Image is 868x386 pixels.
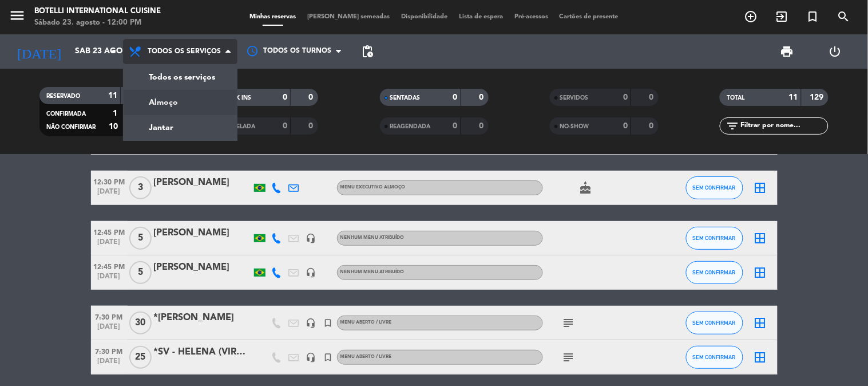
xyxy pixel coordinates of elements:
[91,310,128,323] span: 7:30 PM
[283,122,287,130] strong: 0
[623,93,628,101] strong: 0
[453,122,458,130] strong: 0
[106,45,120,58] i: arrow_drop_down
[554,14,624,20] span: Cartões de presente
[34,17,161,29] div: Sábado 23. agosto - 12:00 PM
[91,225,128,238] span: 12:45 PM
[686,261,743,284] button: SEM CONFIRMAR
[124,115,237,140] a: Jantar
[129,346,152,369] span: 25
[744,10,758,23] i: add_circle_outline
[560,124,589,129] span: NO-SHOW
[693,184,736,191] span: SEM CONFIRMAR
[154,310,251,325] div: *[PERSON_NAME]
[754,266,767,279] i: border_all
[739,120,828,132] input: Filtrar por nome...
[9,7,26,24] i: menu
[154,345,251,360] div: *SV - HELENA (VIROTE)
[113,109,117,117] strong: 1
[754,181,767,195] i: border_all
[754,350,767,364] i: border_all
[775,10,789,23] i: exit_to_app
[129,312,152,334] span: 30
[479,93,486,101] strong: 0
[91,344,128,357] span: 7:30 PM
[91,188,128,201] span: [DATE]
[283,93,287,101] strong: 0
[390,124,431,129] span: REAGENDADA
[129,176,152,199] span: 3
[306,352,316,363] i: headset_mic
[340,235,405,240] span: Nenhum menu atribuído
[91,259,128,273] span: 12:45 PM
[46,111,86,117] span: CONFIRMADA
[9,7,26,28] button: menu
[727,95,744,101] span: TOTAL
[34,6,161,17] div: Botelli International Cuisine
[154,260,251,275] div: [PERSON_NAME]
[91,238,128,251] span: [DATE]
[91,357,128,371] span: [DATE]
[579,181,593,195] i: cake
[306,318,316,328] i: headset_mic
[811,34,859,69] div: LOG OUT
[649,93,656,101] strong: 0
[340,355,392,359] span: MENU ABERTO / LIVRE
[323,318,334,328] i: turned_in_not
[754,316,767,330] i: border_all
[306,267,316,278] i: headset_mic
[686,227,743,250] button: SEM CONFIRMAR
[124,90,237,115] a: Almoço
[91,323,128,336] span: [DATE]
[693,235,736,241] span: SEM CONFIRMAR
[562,350,576,364] i: subject
[726,119,739,133] i: filter_list
[129,227,152,250] span: 5
[562,316,576,330] i: subject
[340,270,405,274] span: Nenhum menu atribuído
[754,231,767,245] i: border_all
[309,122,316,130] strong: 0
[829,45,842,58] i: power_settings_new
[693,269,736,275] span: SEM CONFIRMAR
[509,14,554,20] span: Pré-acessos
[148,48,221,56] span: Todos os serviços
[46,124,96,130] span: NÃO CONFIRMAR
[340,320,392,325] span: MENU ABERTO / LIVRE
[560,95,589,101] span: SERVIDOS
[306,233,316,243] i: headset_mic
[109,123,118,131] strong: 10
[810,93,826,101] strong: 129
[91,273,128,286] span: [DATE]
[46,93,80,99] span: RESERVADO
[108,92,117,100] strong: 11
[780,45,794,58] span: print
[686,346,743,369] button: SEM CONFIRMAR
[479,122,486,130] strong: 0
[220,124,255,129] span: CANCELADA
[837,10,851,23] i: search
[9,39,69,64] i: [DATE]
[309,93,316,101] strong: 0
[693,354,736,360] span: SEM CONFIRMAR
[154,226,251,241] div: [PERSON_NAME]
[340,185,406,190] span: MENU EXECUTIVO ALMOÇO
[390,95,421,101] span: SENTADAS
[129,261,152,284] span: 5
[453,14,509,20] span: Lista de espera
[693,320,736,326] span: SEM CONFIRMAR
[302,14,395,20] span: [PERSON_NAME] semeadas
[124,65,237,90] a: Todos os serviços
[623,122,628,130] strong: 0
[91,175,128,188] span: 12:30 PM
[686,176,743,199] button: SEM CONFIRMAR
[395,14,453,20] span: Disponibilidade
[686,312,743,334] button: SEM CONFIRMAR
[453,93,458,101] strong: 0
[789,93,798,101] strong: 11
[323,352,334,363] i: turned_in_not
[360,45,374,58] span: pending_actions
[649,122,656,130] strong: 0
[806,10,820,23] i: turned_in_not
[154,175,251,190] div: [PERSON_NAME]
